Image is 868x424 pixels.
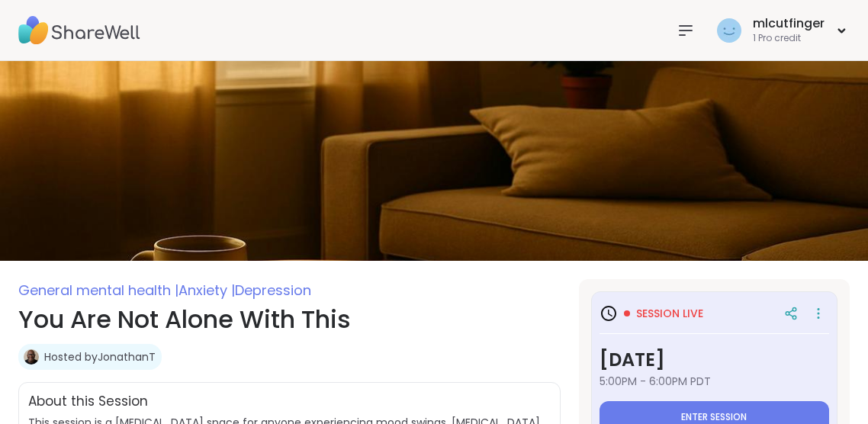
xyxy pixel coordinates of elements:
span: 5:00PM - 6:00PM PDT [600,374,829,389]
span: Enter session [681,411,747,423]
a: Hosted byJonathanT [44,349,156,365]
h1: You Are Not Alone With This [18,301,561,338]
div: mlcutfinger [753,15,825,32]
h2: About this Session [28,392,148,412]
span: Anxiety | [178,281,235,300]
span: Depression [235,281,311,300]
div: 1 Pro credit [753,32,825,45]
span: General mental health | [18,281,178,300]
img: mlcutfinger [717,18,741,43]
span: Session live [636,306,703,321]
img: JonathanT [24,349,39,365]
h3: [DATE] [600,346,829,374]
img: ShareWell Nav Logo [18,4,140,57]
